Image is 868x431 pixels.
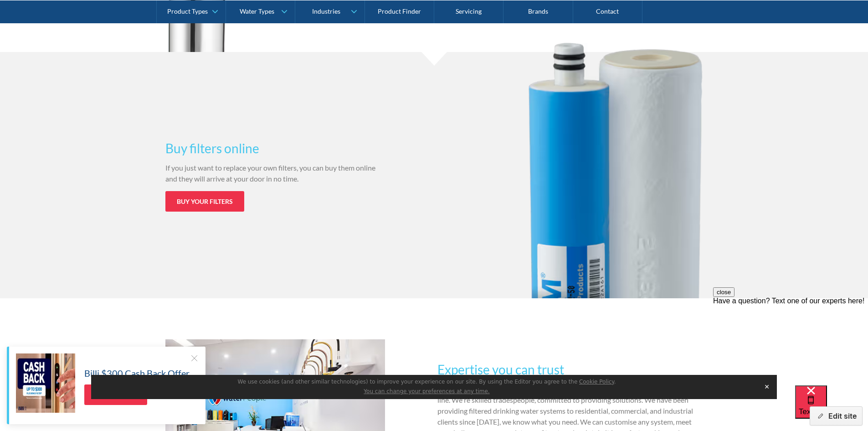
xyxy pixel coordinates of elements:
span: We use cookies (and other similar technologies) to improve your experience on our site. By using ... [238,379,616,385]
img: Billi $300 Cash Back Offer [16,353,75,413]
button: Close [760,380,773,394]
p: If you just want to replace your own filters, you can buy them online and they will arrive at you... [165,162,385,184]
div: Industries [312,7,340,15]
button: You can change your preferences at any time. [364,388,489,395]
iframe: podium webchat widget bubble [795,385,868,431]
div: Water Types [240,7,274,15]
img: buy filters [529,43,703,298]
a: Buy your filters [165,191,244,212]
h5: Billi $300 Cash Back Offer [84,366,190,380]
h3: Buy filters online [165,139,385,158]
h3: Expertise you can trust [437,360,703,379]
a: View Range [84,384,147,405]
iframe: podium webchat widget prompt [713,287,868,397]
button: Edit site [810,406,863,426]
div: Product Types [167,7,208,15]
a: Cookie Policy [579,379,614,385]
